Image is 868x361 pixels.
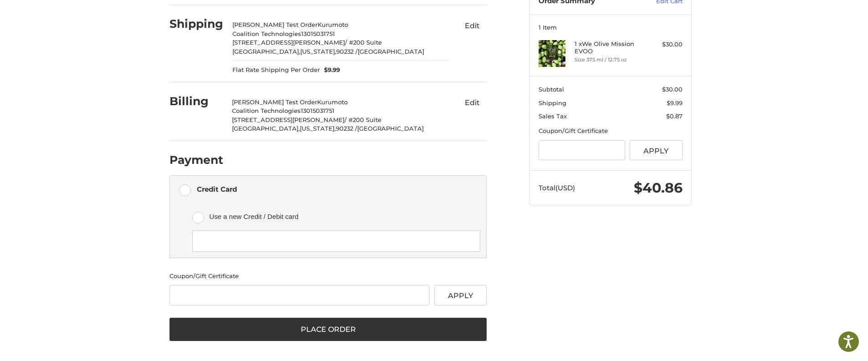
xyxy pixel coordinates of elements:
li: Size 375 ml / 12.75 oz [575,56,644,64]
span: Coalition Technologies [232,107,301,114]
h3: 1 Item [539,24,683,31]
span: [GEOGRAPHIC_DATA], [232,125,300,132]
span: 13015031751 [301,30,335,37]
h4: 1 x We Olive Mission EVOO [575,40,644,55]
h2: Payment [169,153,223,167]
button: Apply [434,285,487,305]
span: [US_STATE], [300,48,336,55]
span: [US_STATE], [300,125,336,132]
span: Subtotal [539,86,564,93]
span: Total (USD) [539,183,575,192]
span: [PERSON_NAME] Test Order [232,98,317,106]
span: Sales Tax [539,112,567,120]
button: Open LiveChat chat widget [105,12,116,23]
span: [GEOGRAPHIC_DATA], [232,48,300,55]
span: 90232 / [336,48,358,55]
span: $30.00 [662,86,683,93]
span: $9.99 [667,99,683,107]
span: Kurumoto [317,98,348,106]
span: Flat Rate Shipping Per Order [232,66,320,75]
button: Apply [630,140,683,161]
div: Coupon/Gift Certificate [539,127,683,136]
button: Edit [457,18,487,33]
h2: Billing [169,94,223,108]
span: [STREET_ADDRESS][PERSON_NAME] [232,116,344,123]
div: Credit Card [197,182,237,197]
span: / #200 Suite [345,39,382,46]
input: Gift Certificate or Coupon Code [539,140,626,161]
span: [GEOGRAPHIC_DATA] [357,125,424,132]
span: 13015031751 [301,107,334,114]
span: Shipping [539,99,566,107]
button: Edit [457,96,487,110]
span: [PERSON_NAME] Test Order [232,21,318,28]
iframe: Secure card payment input frame [199,237,474,245]
div: $30.00 [647,40,683,49]
span: [STREET_ADDRESS][PERSON_NAME] [232,39,345,46]
span: $0.87 [666,112,683,120]
span: Coalition Technologies [232,30,301,37]
span: Kurumoto [318,21,348,28]
p: We're away right now. Please check back later! [13,14,103,21]
span: $9.99 [320,66,340,75]
button: Place Order [169,318,487,341]
span: 90232 / [336,125,357,132]
div: Coupon/Gift Certificate [169,272,487,281]
span: $40.86 [634,179,683,196]
input: Gift Certificate or Coupon Code [169,285,430,305]
h2: Shipping [169,17,223,31]
span: [GEOGRAPHIC_DATA] [358,48,424,55]
span: / #200 Suite [344,116,381,123]
span: Use a new Credit / Debit card [209,209,467,224]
